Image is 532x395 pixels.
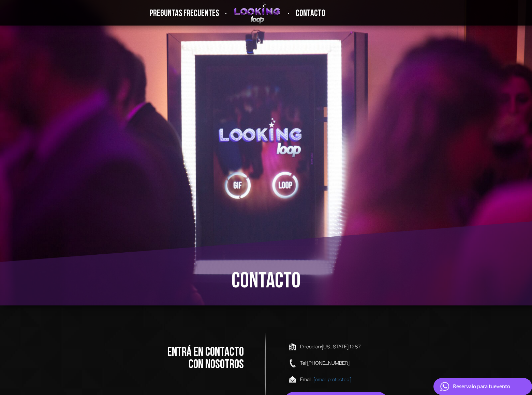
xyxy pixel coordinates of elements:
a: PREGUNTAS FRECUENTES [150,8,219,19]
a: Reservalo para tuevento [433,378,532,395]
strong: Tel: [300,358,307,366]
li: [PHONE_NUMBER] [285,354,455,372]
strong: Dirección: [300,342,322,350]
p: Reservalo para tu [453,383,510,389]
img: ico-contacto-telefono.png [285,354,300,372]
a: CONTACTO [296,8,325,19]
span: evento [494,383,510,389]
li: [US_STATE] 1287 [285,339,455,354]
strong: Email: [300,375,312,383]
img: WhatsApp Looking Loop [440,382,449,391]
span: . [288,5,290,18]
img: ico-contacto-direccion.png [285,339,300,354]
p: ENTRÁ EN CONTACTO CON NOSOTROS [77,346,244,371]
a: [email protected] [314,375,351,383]
img: logo_cabecera.png [234,1,281,24]
span: . [225,5,227,18]
img: ico-contacto-email.png [285,372,300,387]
